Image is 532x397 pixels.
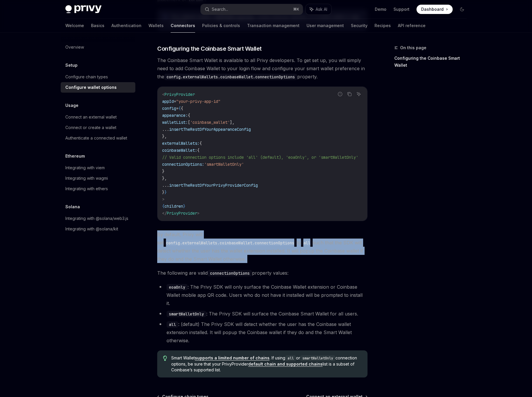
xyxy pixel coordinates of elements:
[61,173,135,183] a: Integrating with wagmi
[65,203,80,210] h5: Solana
[197,148,199,153] span: {
[162,99,174,104] span: appId
[355,90,363,98] button: Ask AI
[375,6,386,12] a: Demo
[61,183,135,194] a: Integrating with ethers
[167,311,206,317] code: smartWalletOnly
[65,5,101,13] img: dark logo
[162,141,199,146] span: externalWallets:
[307,19,344,33] a: User management
[197,211,199,216] span: >
[162,148,197,153] span: coinbaseWallet:
[65,124,116,131] div: Connect or create a wallet
[162,120,188,125] span: walletList:
[65,135,127,142] div: Authenticate a connected wallet
[212,6,228,13] div: Search...
[157,320,367,345] li: : (default) The Privy SDK will detect whether the user has the Coinbase wallet extension installe...
[65,102,78,109] h5: Usage
[111,19,141,33] a: Authentication
[316,6,327,12] span: Ask AI
[178,106,181,111] span: {
[164,74,297,80] code: config.externalWallets.coinbaseWallet.connectionOptions
[65,215,128,222] div: Integrating with @solana/web3.js
[400,44,426,51] span: On this page
[65,19,84,33] a: Welcome
[91,19,104,33] a: Basics
[201,4,303,15] button: Search...⌘K
[167,284,188,290] code: eoaOnly
[157,56,367,81] span: The Coinbase Smart Wallet is available to all Privy developers. To get set up, you will simply ne...
[61,213,135,224] a: Integrating with @solana/web3.js
[164,92,195,97] span: PrivyProvider
[195,355,269,361] a: supports a limited number of chains
[162,204,164,209] span: {
[285,355,296,361] code: all
[199,141,202,146] span: {
[176,106,178,111] span: =
[162,169,164,174] span: }
[162,155,358,160] span: // Valid connection options include 'all' (default), 'eoaOnly', or 'smartWalletOnly'
[157,230,367,263] span: By default, Privy will set to such that the SDK will detect whether the user has the wallet exten...
[171,19,195,33] a: Connectors
[65,225,118,232] div: Integrating with @solana/kit
[164,190,167,195] span: }
[169,183,258,188] span: insertTheRestOfYourPrivyProviderConfig
[162,106,176,111] span: config
[306,4,331,15] button: Ask AI
[61,224,135,234] a: Integrating with @solana/kit
[190,120,230,125] span: 'coinbase_wallet'
[162,92,164,97] span: <
[398,19,426,33] a: API reference
[171,355,362,373] span: Smart Wallet . If using or connection options, be sure that your PrivyProvider list is a subset o...
[157,45,262,53] span: Configuring the Coinbase Smart Wallet
[208,270,252,276] code: connectionOptions
[248,361,323,367] a: default chain and supported chains
[65,114,117,121] div: Connect an external wallet
[61,122,135,133] a: Connect or create a wallet
[374,19,391,33] a: Recipes
[65,84,117,91] div: Configure wallet options
[230,120,235,125] span: ],
[164,240,297,246] code: config.externalWallets.coinbaseWallet.connectionOptions
[61,72,135,82] a: Configure chain types
[162,211,167,216] span: </
[247,19,300,33] a: Transaction management
[300,355,335,361] code: smartWalletOnly
[162,183,169,188] span: ...
[301,240,313,246] code: all
[336,90,344,98] button: Report incorrect code
[188,113,190,118] span: {
[61,133,135,143] a: Authenticate a connected wallet
[65,185,108,192] div: Integrating with ethers
[65,175,108,182] div: Integrating with wagmi
[457,5,467,14] button: Toggle dark mode
[162,162,204,167] span: connectionOptions:
[167,211,197,216] span: PrivyProvider
[176,99,220,104] span: "your-privy-app-id"
[65,164,105,171] div: Integrating with viem
[65,153,85,160] h5: Ethereum
[163,356,167,361] svg: Tip
[157,310,367,318] li: : The Privy SDK will surface the Coinbase Smart Wallet for all users.
[293,7,299,12] span: ⌘ K
[148,19,164,33] a: Wallets
[174,99,176,104] span: =
[162,127,169,132] span: ...
[162,113,188,118] span: appearance:
[393,6,409,12] a: Support
[183,204,185,209] span: }
[162,176,167,181] span: },
[162,190,164,195] span: }
[162,197,164,202] span: >
[416,5,453,14] a: Dashboard
[157,283,367,307] li: : The Privy SDK will only surface the Coinbase Wallet extension or Coinbase Wallet mobile app QR ...
[65,62,78,69] h5: Setup
[162,134,167,139] span: },
[394,54,471,70] a: Configuring the Coinbase Smart Wallet
[157,269,367,277] span: The following are valid property values:
[61,163,135,173] a: Integrating with viem
[61,112,135,122] a: Connect an external wallet
[65,44,84,51] div: Overview
[167,321,178,328] code: all
[188,120,190,125] span: [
